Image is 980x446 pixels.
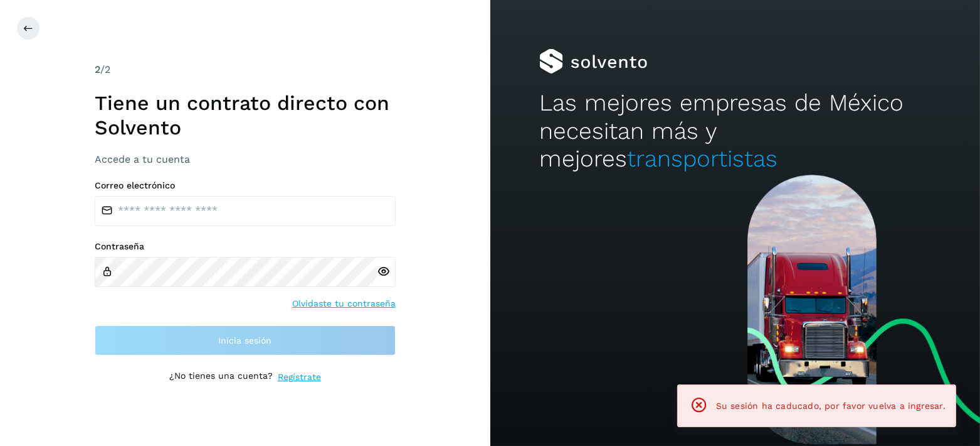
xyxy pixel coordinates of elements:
[292,297,396,310] a: Olvidaste tu contraseña
[95,153,396,165] h3: Accede a tu cuenta
[539,89,931,173] h2: Las mejores empresas de México necesitan más y mejores
[95,63,100,75] span: 2
[627,145,777,172] span: transportistas
[278,371,321,384] a: Regístrate
[95,62,396,77] div: /2
[95,325,396,356] button: Inicia sesión
[95,180,396,191] label: Correo electrónico
[95,241,396,252] label: Contraseña
[169,371,273,384] p: ¿No tienes una cuenta?
[716,401,946,411] span: Su sesión ha caducado, por favor vuelva a ingresar.
[218,336,271,345] span: Inicia sesión
[95,91,396,139] h1: Tiene un contrato directo con Solvento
